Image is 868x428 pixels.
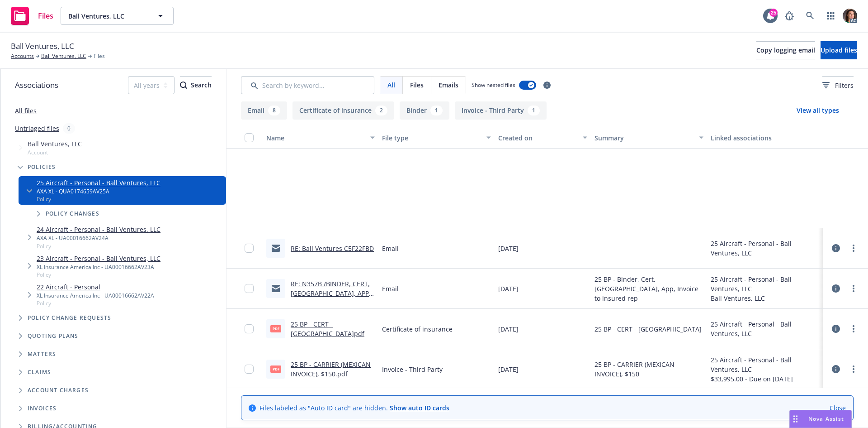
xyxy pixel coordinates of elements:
a: Switch app [822,7,840,25]
span: Policy [37,195,160,203]
div: Linked associations [711,133,819,143]
a: Files [7,3,57,29]
div: 25 Aircraft - Personal - Ball Ventures, LLC [711,319,819,338]
span: Files [410,80,424,90]
span: pdf [270,325,281,332]
a: more [848,283,859,294]
div: AXA XL - QUA0174659AV25A [37,188,160,195]
span: Policy [37,242,160,250]
span: Policy change requests [28,315,111,321]
a: 25 BP - CERT - [GEOGRAPHIC_DATA]pdf [291,320,364,338]
div: $33,995.00 - Due on [DATE] [711,374,819,384]
div: XL Insurance America Inc - UA00016662AV22A [37,292,154,299]
span: Upload files [821,46,857,54]
div: 1 [430,106,443,115]
span: Filters [835,81,854,90]
span: pdf [270,365,281,372]
div: Name [266,133,365,143]
input: Toggle Row Selected [245,284,254,293]
button: Copy logging email [756,41,815,59]
span: Files [94,52,105,60]
a: 22 Aircraft - Personal [37,282,154,292]
input: Toggle Row Selected [245,324,254,333]
div: 1 [528,106,540,115]
div: AXA XL - UA00016662AV24A [37,234,160,242]
span: 25 BP - Binder, Cert, [GEOGRAPHIC_DATA], App, Invoice to insured rep [594,274,703,303]
button: Certificate of insurance [292,101,394,120]
button: Email [241,101,287,120]
div: 25 [769,9,778,17]
a: Search [801,7,819,25]
button: View all types [782,101,854,120]
span: Nova Assist [808,415,844,423]
a: 23 Aircraft - Personal - Ball Ventures, LLC [37,254,160,263]
span: Show nested files [472,81,515,89]
span: Claims [28,370,51,375]
button: Ball Ventures, LLC [61,7,174,25]
button: Nova Assist [789,410,852,428]
div: XL Insurance America Inc - UA00016662AV23A [37,263,160,271]
a: Show auto ID cards [390,404,449,412]
span: Ball Ventures, LLC [68,11,146,21]
span: Account charges [28,388,89,393]
a: All files [15,106,37,115]
span: Filters [822,81,854,90]
div: Drag to move [790,410,801,428]
div: 25 Aircraft - Personal - Ball Ventures, LLC [711,274,819,293]
div: Search [180,77,212,94]
div: 2 [375,106,387,115]
span: Ball Ventures, LLC [28,139,82,149]
a: Report a Bug [780,7,798,25]
span: Email [382,284,399,293]
div: Tree Example [0,137,226,418]
a: Untriaged files [15,124,59,133]
input: Toggle Row Selected [245,365,254,374]
a: 25 Aircraft - Personal - Ball Ventures, LLC [37,178,160,188]
button: SearchSearch [180,76,212,94]
a: 24 Aircraft - Personal - Ball Ventures, LLC [37,225,160,234]
input: Select all [245,133,254,142]
svg: Search [180,82,187,89]
div: Summary [594,133,693,143]
span: Certificate of insurance [382,324,453,334]
span: Copy logging email [756,46,815,54]
div: 25 Aircraft - Personal - Ball Ventures, LLC [711,239,819,258]
button: File type [378,127,494,149]
span: 25 BP - CARRIER (MEXICAN INVOICE), $150 [594,360,703,379]
div: 8 [268,106,280,115]
button: Created on [495,127,591,149]
input: Toggle Row Selected [245,244,254,253]
button: Filters [822,76,854,94]
span: Email [382,244,399,253]
a: more [848,243,859,254]
a: 25 BP - CARRIER (MEXICAN INVOICE), $150.pdf [291,360,371,378]
a: more [848,364,859,375]
input: Search by keyword... [241,76,374,94]
span: Associations [15,79,58,91]
span: Files [38,12,53,19]
span: All [387,80,395,90]
span: Ball Ventures, LLC [11,40,74,52]
div: 25 Aircraft - Personal - Ball Ventures, LLC [711,355,819,374]
span: 25 BP - CERT - [GEOGRAPHIC_DATA] [594,324,702,334]
span: Policies [28,164,56,170]
a: Accounts [11,52,34,60]
span: Emails [439,80,458,90]
div: Ball Ventures, LLC [711,293,819,303]
div: 0 [63,123,75,134]
button: Binder [400,101,449,120]
div: Created on [498,133,578,143]
span: Policy [37,299,154,307]
img: photo [843,9,857,23]
span: Files labeled as "Auto ID card" are hidden. [259,403,449,413]
span: [DATE] [498,284,519,293]
span: [DATE] [498,324,519,334]
span: Invoice - Third Party [382,365,443,374]
span: [DATE] [498,365,519,374]
span: Quoting plans [28,333,79,339]
span: Matters [28,351,56,357]
a: Close [830,403,846,413]
button: Name [263,127,378,149]
a: Ball Ventures, LLC [41,52,86,60]
a: RE: Ball Ventures C5F22FBD [291,244,374,253]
